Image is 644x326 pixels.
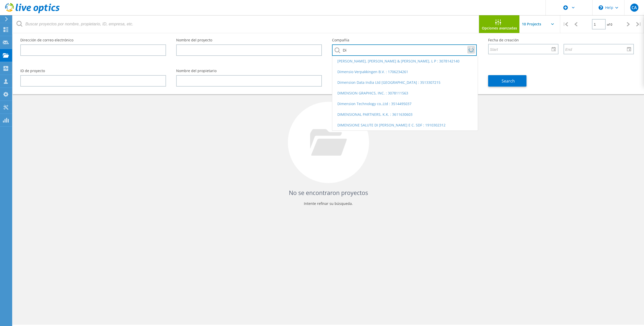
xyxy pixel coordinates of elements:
input: End [564,44,630,54]
label: Dirección de correo electrónico [20,38,166,42]
li: Dimension Data India Ltd [GEOGRAPHIC_DATA] : 3513307215 [332,77,477,88]
svg: \n [599,5,603,10]
p: Intente refinar su búsqueda. [23,200,634,208]
button: Search [488,75,526,87]
span: Search [502,78,515,84]
li: [PERSON_NAME], [PERSON_NAME] & [PERSON_NAME], L P : 3078142140 [332,56,477,67]
div: | [560,15,571,33]
input: Start [489,44,554,54]
label: Compañía [332,38,478,42]
li: DIMENSIONAL PARTNERS, K.K. : 3611630603 [332,109,477,120]
input: Buscar proyectos por nombre, propietario, ID, empresa, etc. [13,15,479,33]
li: Dimension Technology co.,Ltd : 3514495037 [332,99,477,109]
span: Opciones avanzadas [482,26,517,30]
label: ID de proyecto [20,69,166,73]
li: DIMENSION GRAPHICS, INC. : 3078111563 [332,88,477,99]
span: of 0 [607,22,612,27]
label: Nombre del propietario [176,69,322,73]
li: DIMENSIONE SALUTE DI [PERSON_NAME] E C. SDF : 1910302312 [332,120,477,131]
h4: No se encontraron proyectos [23,189,634,197]
li: Dimensio Verpakkingen B.V. : 1706234261 [332,67,477,77]
label: Fecha de creación [488,38,634,42]
span: CA [632,6,637,10]
label: Nombre del proyecto [176,38,322,42]
a: Live Optics Dashboard [5,11,60,14]
div: | [634,15,644,33]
